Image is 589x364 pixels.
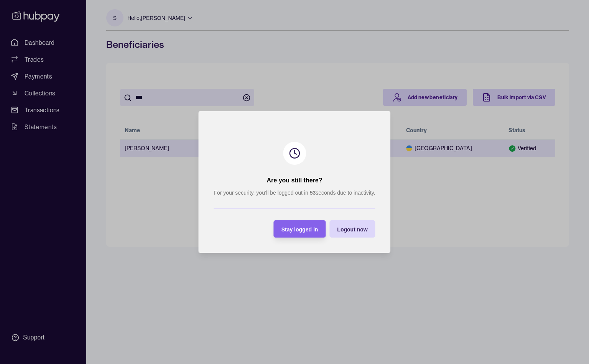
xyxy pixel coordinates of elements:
[310,190,316,196] strong: 53
[274,220,326,238] button: Stay logged in
[337,226,367,233] span: Logout now
[329,220,375,238] button: Logout now
[267,176,322,185] h2: Are you still there?
[214,189,375,197] p: For your security, you’ll be logged out in seconds due to inactivity.
[281,226,318,233] span: Stay logged in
